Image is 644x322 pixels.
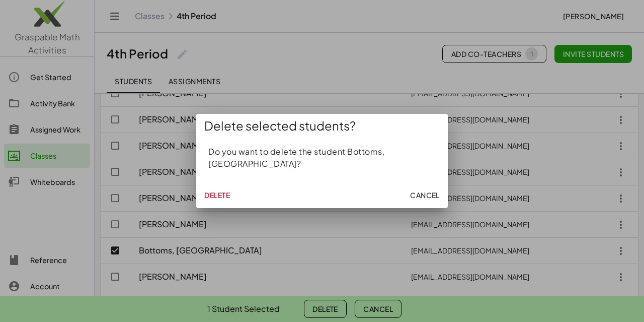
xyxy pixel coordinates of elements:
[200,186,234,204] button: Delete
[410,190,440,200] span: Cancel
[204,118,356,134] span: Delete selected students?
[406,186,444,204] button: Cancel
[204,190,230,200] span: Delete
[196,138,448,182] div: Do you want to delete the student Bottoms, [GEOGRAPHIC_DATA]?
